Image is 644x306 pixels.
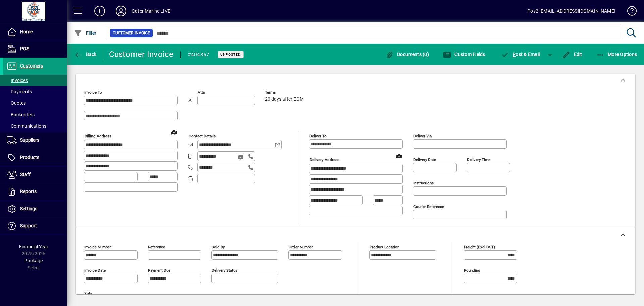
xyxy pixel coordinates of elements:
button: Add [89,5,110,17]
a: Reports [3,183,67,200]
span: Reports [20,189,37,194]
button: Profile [110,5,132,17]
a: Suppliers [3,132,67,149]
mat-label: Delivery date [413,157,436,162]
span: ost & Email [501,52,540,57]
span: Documents (0) [385,52,429,57]
a: Support [3,218,67,234]
mat-label: Product location [370,245,399,249]
mat-label: Freight (excl GST) [464,245,495,249]
button: More Options [595,48,639,60]
mat-label: Sold by [212,245,225,249]
div: Customer Invoice [109,49,174,60]
a: POS [3,41,67,57]
span: Edit [562,52,582,57]
mat-label: Reference [148,245,165,249]
div: Pos2 [EMAIL_ADDRESS][DOMAIN_NAME] [527,6,615,16]
button: Send SMS [233,149,250,165]
span: Quotes [7,100,26,106]
mat-label: Payment due [148,268,170,273]
button: Post & Email [498,48,543,60]
span: Suppliers [20,137,39,143]
span: 20 days after EOM [265,97,304,102]
span: Communications [7,123,46,129]
a: Invoices [3,75,67,86]
mat-label: Invoice date [84,268,106,273]
span: Backorders [7,112,35,117]
a: Quotes [3,97,67,109]
mat-label: Instructions [413,181,434,185]
span: Filter [74,30,97,36]
mat-label: Delivery time [467,157,490,162]
a: Home [3,24,67,40]
mat-label: Invoice number [84,245,111,249]
span: Home [20,29,33,34]
app-page-header-button: Back [67,48,104,60]
button: Custom Fields [441,48,487,60]
mat-label: Invoice To [84,90,102,95]
span: Terms [265,90,305,95]
div: Cater Marine LIVE [132,6,170,16]
span: Financial Year [19,244,48,249]
span: Invoices [7,78,28,83]
span: Unposted [220,52,241,57]
span: Support [20,223,37,228]
mat-label: Deliver via [413,134,432,138]
mat-label: Order number [289,245,313,249]
button: Documents (0) [384,48,431,60]
mat-label: Delivery status [212,268,237,273]
mat-label: Title [84,292,92,296]
a: View on map [169,127,179,137]
span: More Options [596,52,637,57]
div: #404367 [187,49,210,60]
button: Filter [72,27,98,39]
span: Package [24,258,43,263]
a: View on map [394,150,405,161]
span: Back [74,52,97,57]
a: Backorders [3,109,67,120]
mat-label: Deliver To [309,134,327,138]
mat-label: Attn [198,90,205,95]
a: Communications [3,120,67,132]
span: Customer Invoice [113,30,150,36]
span: Products [20,155,39,160]
a: Knowledge Base [622,1,636,23]
a: Settings [3,201,67,217]
span: Custom Fields [443,52,485,57]
span: Settings [20,206,37,211]
span: POS [20,46,29,51]
mat-label: Rounding [464,268,480,273]
button: Edit [560,48,584,60]
a: Products [3,149,67,166]
button: Back [72,48,98,60]
span: P [513,52,516,57]
a: Staff [3,166,67,183]
span: Customers [20,63,43,69]
span: Staff [20,172,31,177]
a: Payments [3,86,67,97]
mat-label: Courier Reference [413,204,444,209]
span: Payments [7,89,32,94]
